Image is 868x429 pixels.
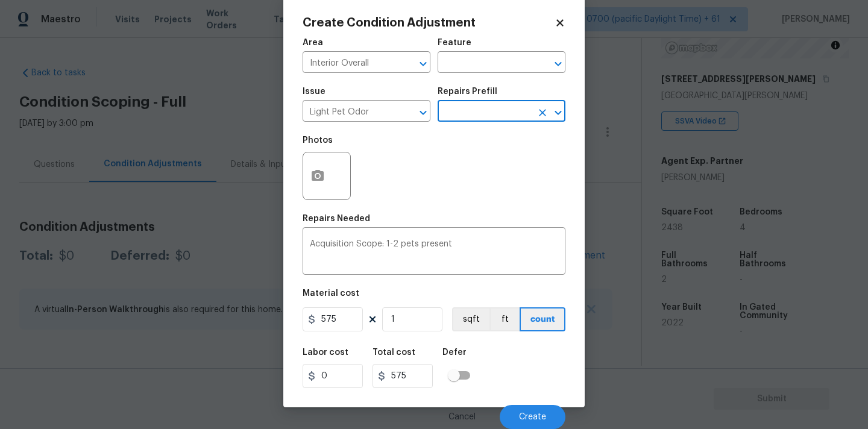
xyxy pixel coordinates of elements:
span: Cancel [448,413,476,422]
h5: Area [303,39,323,47]
button: Open [550,104,567,121]
button: Open [415,55,432,72]
h5: Photos [303,136,333,145]
button: count [520,307,565,331]
span: Create [519,413,546,422]
h5: Repairs Prefill [438,87,497,96]
h2: Create Condition Adjustment [303,17,555,29]
h5: Material cost [303,289,359,298]
button: Create [500,405,565,429]
h5: Total cost [373,348,415,357]
h5: Issue [303,87,325,96]
button: sqft [452,307,489,331]
button: Cancel [429,405,495,429]
h5: Feature [438,39,471,47]
h5: Defer [442,348,467,357]
button: Open [550,55,567,72]
button: Open [415,104,432,121]
button: ft [489,307,520,331]
button: Clear [534,104,551,121]
h5: Labor cost [303,348,348,357]
h5: Repairs Needed [303,214,370,223]
textarea: Acquisition Scope: 1-2 pets present [310,240,558,265]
